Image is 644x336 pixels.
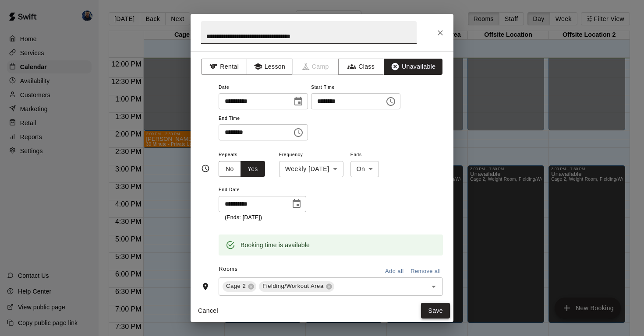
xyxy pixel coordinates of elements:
span: Ends [350,149,379,161]
button: Unavailable [384,59,442,75]
span: Camps can only be created in the Services page [293,59,339,75]
button: Choose time, selected time is 7:30 PM [290,124,307,141]
span: Start Time [311,82,400,94]
button: Close [432,25,448,41]
span: Frequency [279,149,343,161]
button: Choose date, selected date is Oct 1, 2025 [290,93,307,110]
span: Date [219,82,308,94]
span: Repeats [219,149,272,161]
svg: Timing [201,164,210,173]
svg: Rooms [201,282,210,291]
span: End Time [219,113,308,125]
span: Cage 2 [223,282,249,290]
div: Cage 2 [223,281,256,292]
div: Weekly [DATE] [279,161,343,177]
button: Class [338,59,384,75]
p: (Ends: [DATE]) [225,213,300,222]
button: Cancel [194,303,222,319]
span: End Date [219,184,306,196]
button: Save [421,303,450,319]
div: outlined button group [219,161,265,177]
button: Choose time, selected time is 6:00 PM [382,93,400,110]
button: Open [428,280,440,293]
button: Add all [380,265,408,278]
button: Rental [201,59,247,75]
button: Yes [241,161,265,177]
button: Remove all [408,265,443,278]
span: Rooms [219,266,238,272]
div: Booking time is available [241,237,310,253]
span: Fielding/Workout Area [259,282,327,290]
div: On [350,161,379,177]
div: Fielding/Workout Area [259,281,334,292]
button: Lesson [247,59,293,75]
button: Choose date, selected date is Oct 29, 2025 [288,195,305,213]
button: No [219,161,241,177]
